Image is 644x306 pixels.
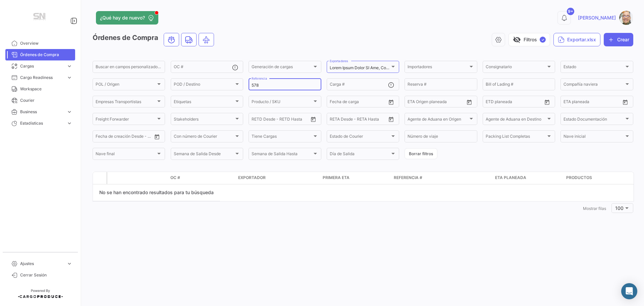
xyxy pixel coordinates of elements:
[20,109,64,115] span: Business
[124,172,168,184] datatable-header-cell: Estado Doc.
[107,172,124,184] datatable-header-cell: Modo de Transporte
[199,33,214,46] button: Air
[408,100,420,105] input: Desde
[486,118,546,122] span: Agente de Aduana en Destino
[96,118,156,122] span: Freight Forwarder
[5,38,75,49] a: Overview
[235,172,320,184] datatable-header-cell: Exportador
[308,114,318,124] button: Open calendar
[5,49,75,60] a: Órdenes de Compra
[164,33,179,46] button: Ocean
[563,135,624,140] span: Nave inicial
[20,272,72,278] span: Cerrar Sesión
[408,118,468,122] span: Agente de Aduana en Origen
[391,172,492,184] datatable-header-cell: Referencia #
[563,100,576,105] input: Desde
[346,118,373,122] input: Hasta
[346,100,373,105] input: Hasta
[566,175,592,181] span: Productos
[96,11,158,25] button: ¿Qué hay de nuevo?
[20,261,64,267] span: Ajustes
[174,100,234,105] span: Etiquetas
[330,100,342,105] input: Desde
[5,95,75,106] a: Courier
[330,118,342,122] input: Desde
[424,100,451,105] input: Hasta
[181,33,196,46] button: Land
[93,33,216,46] h3: Órdenes de Compra
[96,83,156,88] span: POL / Origen
[93,184,220,201] div: No se han encontrado resultados para tu búsqueda
[604,33,633,46] button: Crear
[252,100,312,105] span: Producto / SKU
[621,283,637,299] div: Abrir Intercom Messenger
[563,172,635,184] datatable-header-cell: Productos
[540,37,546,43] span: ✓
[323,175,350,181] span: Primera ETA
[252,65,312,70] span: Generación de cargas
[96,135,108,140] input: Desde
[486,100,498,105] input: Desde
[96,100,156,105] span: Empresas Transportistas
[513,36,521,44] span: visibility_off
[563,118,624,122] span: Estado Documentación
[152,132,162,142] button: Open calendar
[578,14,616,21] span: [PERSON_NAME]
[563,83,624,88] span: Compañía naviera
[20,86,72,92] span: Workspace
[252,152,312,157] span: Semana de Salida Hasta
[619,11,633,25] img: Captura.PNG
[553,33,600,46] button: Exportar.xlsx
[252,135,312,140] span: Tiene Cargas
[508,33,550,46] button: visibility_offFiltros✓
[268,118,295,122] input: Hasta
[174,118,234,122] span: Stakeholders
[330,152,390,157] span: Día de Salida
[386,97,396,107] button: Open calendar
[615,205,624,211] span: 100
[23,8,57,27] img: Manufactura+Logo.png
[394,175,422,181] span: Referencia #
[174,152,234,157] span: Semana de Salida Desde
[486,65,546,70] span: Consignatario
[252,118,264,122] input: Desde
[174,135,234,140] span: Con número de Courier
[112,135,139,140] input: Hasta
[464,97,474,107] button: Open calendar
[66,75,72,81] span: expand_more
[170,175,180,181] span: OC #
[542,97,552,107] button: Open calendar
[330,135,390,140] span: Estado de Courier
[563,65,624,70] span: Estado
[66,261,72,267] span: expand_more
[320,172,391,184] datatable-header-cell: Primera ETA
[20,40,72,46] span: Overview
[502,100,529,105] input: Hasta
[238,175,266,181] span: Exportador
[620,97,630,107] button: Open calendar
[174,83,234,88] span: POD / Destino
[20,75,64,81] span: Cargo Readiness
[100,14,145,21] span: ¿Qué hay de nuevo?
[66,120,72,126] span: expand_more
[66,63,72,69] span: expand_more
[5,83,75,95] a: Workspace
[20,97,72,103] span: Courier
[20,63,64,69] span: Cargas
[66,109,72,115] span: expand_more
[492,172,563,184] datatable-header-cell: ETA planeada
[583,206,606,211] span: Mostrar filas
[20,52,72,58] span: Órdenes de Compra
[20,120,64,126] span: Estadísticas
[486,135,546,140] span: Packing List Completas
[405,148,437,159] button: Borrar filtros
[580,100,607,105] input: Hasta
[495,175,526,181] span: ETA planeada
[168,172,235,184] datatable-header-cell: OC #
[96,152,156,157] span: Nave final
[408,65,468,70] span: Importadores
[386,114,396,124] button: Open calendar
